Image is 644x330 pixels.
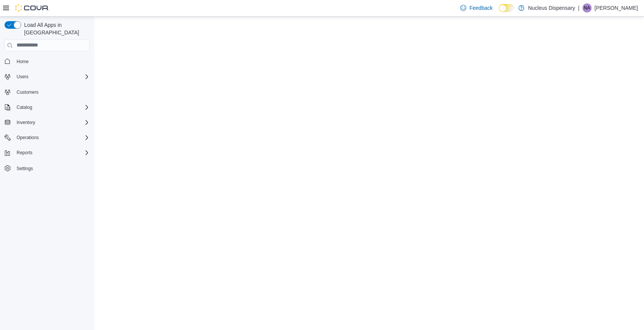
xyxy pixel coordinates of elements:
div: Neil Ashmeade [583,3,592,12]
a: Customers [14,88,41,97]
img: Cova [15,4,49,12]
button: Users [2,71,93,82]
span: Inventory [14,118,90,127]
input: Dark Mode [499,4,515,12]
span: Users [14,72,90,81]
button: Catalog [2,102,93,113]
button: Users [14,72,31,81]
span: Inventory [17,119,35,125]
span: Reports [17,150,32,156]
button: Inventory [14,118,38,127]
a: Home [14,57,32,66]
button: Operations [14,133,42,142]
button: Customers [2,87,93,98]
span: Reports [14,148,90,157]
button: Catalog [14,103,35,112]
span: Load All Apps in [GEOGRAPHIC_DATA] [21,21,90,36]
span: Feedback [469,4,492,12]
button: Home [2,56,93,67]
span: Settings [14,163,90,173]
span: Customers [17,89,38,95]
button: Reports [2,147,93,158]
span: Operations [14,133,90,142]
a: Settings [14,164,36,173]
button: Inventory [2,117,93,128]
span: Customers [14,87,90,97]
span: Home [14,57,90,66]
span: Catalog [14,103,90,112]
span: NA [584,3,590,12]
button: Reports [14,148,35,157]
button: Settings [2,163,93,174]
p: | [578,3,579,12]
span: Home [17,59,29,65]
button: Operations [2,132,93,143]
p: [PERSON_NAME] [595,3,638,12]
span: Users [17,74,28,80]
span: Settings [17,166,33,172]
span: Catalog [17,104,32,110]
p: Nucleus Dispensary [528,3,575,12]
nav: Complex example [5,53,90,194]
span: Operations [17,135,39,141]
a: Feedback [457,0,495,15]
